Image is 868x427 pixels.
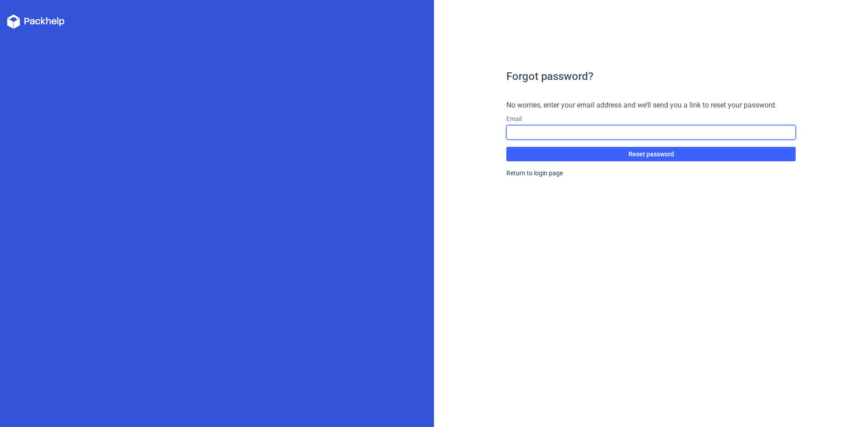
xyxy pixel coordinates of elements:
h1: Forgot password? [506,71,796,82]
label: Email [506,114,796,123]
span: Reset password [628,151,674,157]
h4: No worries, enter your email address and we’ll send you a link to reset your password. [506,100,796,111]
button: Reset password [506,147,796,161]
a: Return to login page [506,169,563,177]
